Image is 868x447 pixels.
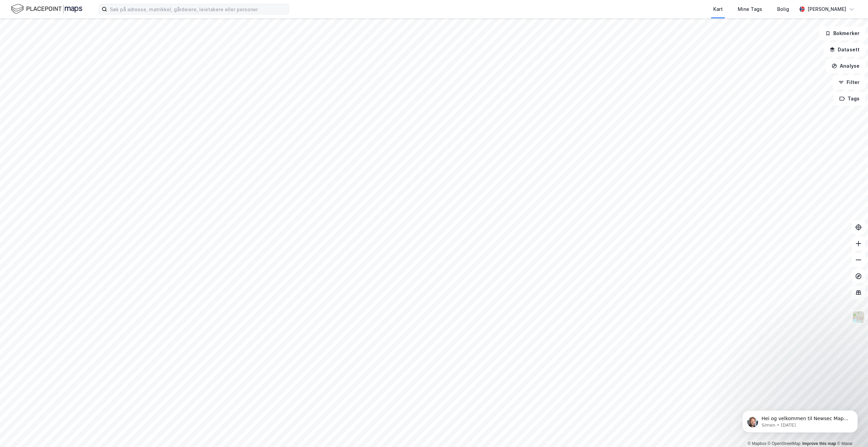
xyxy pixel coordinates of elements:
[852,311,865,324] img: Z
[824,43,865,56] button: Datasett
[738,5,762,13] div: Mine Tags
[748,441,766,446] a: Mapbox
[11,3,82,15] img: logo.f888ab2527a4732fd821a326f86c7f29.svg
[768,441,801,446] a: OpenStreetMap
[107,4,289,14] input: Søk på adresse, matrikkel, gårdeiere, leietakere eller personer
[834,92,865,105] button: Tags
[713,5,723,13] div: Kart
[732,396,868,444] iframe: Intercom notifications message
[826,59,865,73] button: Analyse
[833,76,865,89] button: Filter
[802,441,836,446] a: Improve this map
[819,27,865,40] button: Bokmerker
[807,5,846,13] div: [PERSON_NAME]
[777,5,789,13] div: Bolig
